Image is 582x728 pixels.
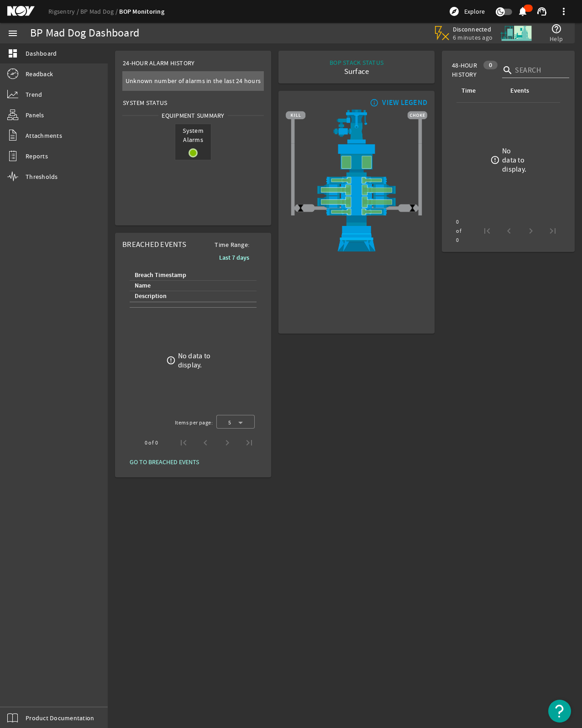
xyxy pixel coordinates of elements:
[286,196,427,208] img: ShearRamOpen.png
[26,131,62,140] span: Attachments
[135,291,167,301] div: Description
[48,7,80,16] a: Rigsentry
[502,65,513,76] i: search
[145,438,158,447] div: 0 of 0
[126,77,261,85] span: Unknown number of alarms in the last 24 hours
[502,147,526,174] div: No data to display.
[122,240,186,249] span: Breached Events
[509,86,553,96] div: Events
[408,204,417,212] img: ValveClose.png
[175,124,211,146] span: System Alarms
[166,356,176,365] mat-icon: error_outline
[548,700,571,723] button: Open Resource Center
[286,143,427,177] img: UpperAnnularOpen.png
[296,204,305,212] img: ValveClose.png
[158,111,227,120] span: Equipment Summary
[135,270,186,280] div: Breach Timestamp
[460,86,498,96] div: Time
[175,418,213,427] div: Items per page:
[483,61,498,69] div: 0
[26,172,58,181] span: Thresholds
[382,98,427,107] div: VIEW LEGEND
[551,23,562,34] mat-icon: help_outline
[368,99,379,106] mat-icon: info_outline
[553,0,575,22] button: more_vert
[416,162,425,176] img: TransparentStackSlice.png
[207,240,257,249] span: Time Range:
[212,249,257,266] button: Last 7 days
[490,155,500,165] mat-icon: error_outline
[464,7,485,16] span: Explore
[123,98,167,107] span: System Status
[286,177,427,184] img: PipeRamOpen.png
[515,65,562,76] input: Search
[286,184,427,196] img: ShearRamOpen.png
[123,58,194,68] span: 24-Hour Alarm History
[133,270,249,280] div: Breach Timestamp
[449,6,460,17] mat-icon: explore
[133,291,249,301] div: Description
[178,351,220,370] div: No data to display.
[119,7,164,16] a: BOP Monitoring
[26,69,53,79] span: Readback
[330,58,383,67] div: BOP STACK STATUS
[219,253,249,262] b: Last 7 days
[26,90,42,99] span: Trend
[133,281,249,291] div: Name
[7,28,18,39] mat-icon: menu
[456,217,461,245] div: 0 of 0
[536,6,547,17] mat-icon: support_agent
[288,162,297,176] img: TransparentStackSlice.png
[135,281,151,291] div: Name
[286,208,427,215] img: PipeRamOpen.png
[453,25,493,33] span: Disconnected
[461,86,476,96] div: Time
[80,7,119,16] a: BP Mad Dog
[453,33,493,42] span: 6 minutes ago
[26,110,44,120] span: Panels
[510,86,529,96] div: Events
[452,61,479,79] span: 48-Hour History
[286,215,427,251] img: WellheadConnector.png
[26,152,48,161] span: Reports
[26,49,57,58] span: Dashboard
[122,454,206,470] button: GO TO BREACHED EVENTS
[130,457,199,466] span: GO TO BREACHED EVENTS
[7,48,18,59] mat-icon: dashboard
[550,34,563,43] span: Help
[30,29,139,38] div: BP Mad Dog Dashboard
[286,110,427,143] img: RiserAdapter.png
[517,6,528,17] mat-icon: notifications
[445,4,488,19] button: Explore
[499,16,533,50] img: Skid.svg
[26,713,94,723] span: Product Documentation
[330,67,383,76] div: Surface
